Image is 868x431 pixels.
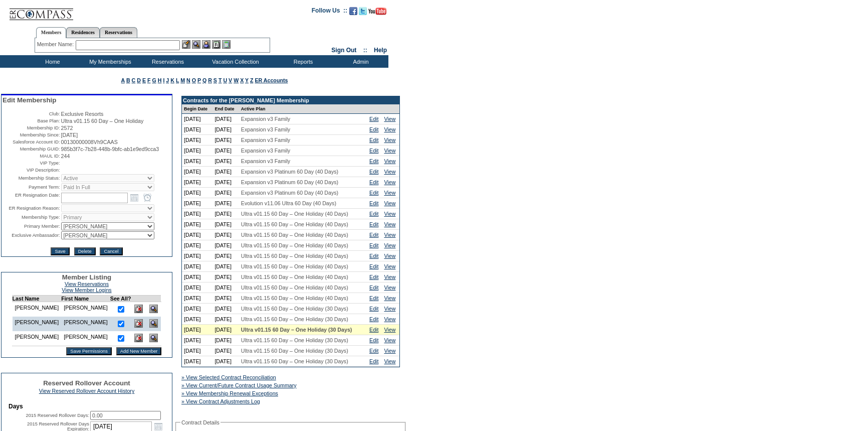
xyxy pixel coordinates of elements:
a: Sign Out [331,47,356,54]
td: Vacation Collection [195,55,273,68]
span: Ultra v01.15 60 Day – One Holiday (30 Days) [241,327,352,333]
label: 2015 Reserved Rollover Days: [26,413,89,418]
a: View Reservations [65,281,109,287]
a: Open the time view popup. [142,192,153,203]
td: [DATE] [212,177,239,188]
td: [DATE] [212,156,239,167]
img: Delete [134,334,143,342]
td: [DATE] [182,124,212,135]
a: K [170,77,174,83]
td: [DATE] [212,124,239,135]
td: [DATE] [182,304,212,314]
img: View Dashboard [149,334,158,342]
td: [DATE] [212,325,239,335]
img: View Dashboard [149,319,158,328]
span: Expansion v3 Platinum 60 Day (40 Days) [241,190,338,196]
td: [DATE] [212,251,239,261]
td: Membership Status: [3,174,60,182]
input: Add New Member [116,347,162,355]
td: My Memberships [80,55,138,68]
span: Ultra v01.15 60 Day – One Holiday (40 Days) [241,242,348,248]
span: Ultra v01.15 60 Day – One Holiday (40 Days) [241,221,348,227]
td: [PERSON_NAME] [61,302,110,317]
a: Edit [369,179,378,185]
td: Membership Since: [3,132,60,138]
td: [DATE] [212,282,239,293]
a: Edit [369,253,378,259]
a: Edit [369,211,378,217]
td: [DATE] [212,261,239,272]
a: View [384,306,395,312]
span: Ultra v01.15 60 Day – One Holiday (40 Days) [241,284,348,291]
td: [DATE] [182,335,212,346]
td: [DATE] [182,156,212,167]
a: Edit [369,306,378,312]
a: E [142,77,146,83]
td: [DATE] [182,219,212,230]
input: Save Permissions [66,347,112,355]
a: » View Membership Renewal Exceptions [181,390,278,396]
td: [PERSON_NAME] [12,317,61,331]
a: Edit [369,242,378,248]
td: End Date [212,104,239,114]
span: 00130000008Vh9CAAS [61,139,118,145]
span: Expansion v3 Family [241,116,290,122]
td: Primary Member: [3,222,60,230]
a: View [384,348,395,354]
a: Edit [369,148,378,154]
td: [DATE] [212,188,239,198]
td: [DATE] [212,335,239,346]
div: Member Name: [37,40,76,49]
a: Edit [369,358,378,364]
a: Follow us on Twitter [359,10,367,16]
legend: Contract Details [180,419,221,425]
td: Club: [3,111,60,117]
a: Edit [369,295,378,301]
td: Days [9,403,165,410]
input: Delete [74,247,96,255]
span: Expansion v3 Family [241,126,290,132]
a: O [192,77,196,83]
span: Reserved Rollover Account [43,379,130,387]
a: View [384,242,395,248]
td: See All? [110,296,131,302]
a: Edit [369,327,378,333]
span: Ultra v01.15 60 Day – One Holiday (40 Days) [241,232,348,238]
td: [DATE] [212,135,239,146]
a: G [152,77,156,83]
img: Subscribe to our YouTube Channel [368,8,386,15]
td: [DATE] [212,146,239,156]
a: B [126,77,130,83]
td: [DATE] [212,356,239,367]
td: [DATE] [182,230,212,240]
span: Ultra v01.15 60 Day – One Holiday (40 Days) [241,263,348,269]
td: [DATE] [182,314,212,325]
a: View Reserved Rollover Account History [39,388,135,394]
td: Admin [331,55,388,68]
a: View [384,295,395,301]
span: Expansion v3 Platinum 60 Day (40 Days) [241,169,338,175]
td: [DATE] [212,240,239,251]
a: Edit [369,137,378,143]
input: Save [51,247,69,255]
a: View [384,316,395,322]
a: U [223,77,227,83]
a: Edit [369,263,378,269]
a: Members [36,27,67,38]
a: Edit [369,274,378,280]
a: T [219,77,222,83]
td: Reports [273,55,331,68]
td: [DATE] [182,114,212,124]
td: [DATE] [212,198,239,209]
a: Residences [66,27,100,38]
td: Last Name [12,296,61,302]
a: J [166,77,169,83]
a: A [121,77,125,83]
a: Edit [369,232,378,238]
img: View Dashboard [149,305,158,313]
span: Expansion v3 Family [241,137,290,143]
td: Exclusive Ambassador: [3,231,60,239]
a: » View Selected Contract Reconciliation [181,374,276,380]
span: Exclusive Resorts [61,111,104,117]
a: View [384,221,395,227]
